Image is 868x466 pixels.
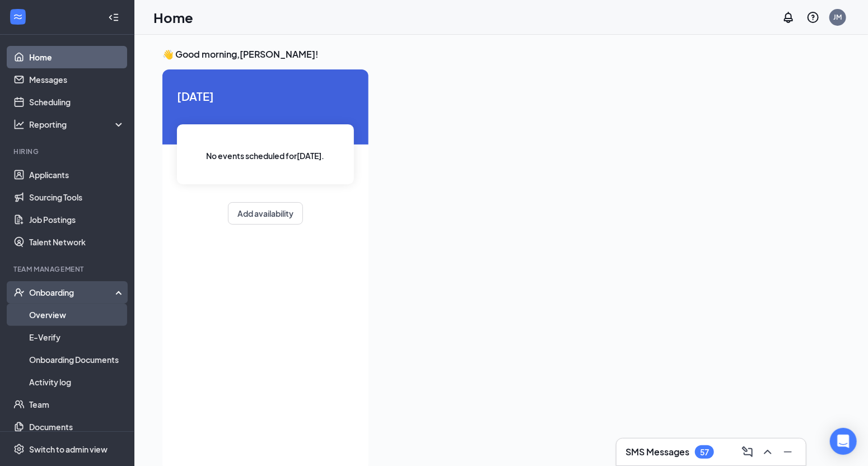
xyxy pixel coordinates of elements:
svg: Analysis [13,119,25,130]
a: Scheduling [29,91,125,113]
div: Onboarding [29,287,115,298]
a: Messages [29,68,125,91]
div: Team Management [13,264,123,274]
svg: Collapse [108,12,119,23]
a: Documents [29,416,125,438]
a: Sourcing Tools [29,186,125,208]
a: Talent Network [29,231,125,253]
svg: UserCheck [13,287,25,298]
h3: 👋 Good morning, [PERSON_NAME] ! [162,48,840,60]
span: No events scheduled for [DATE] . [207,150,325,162]
h1: Home [153,8,193,27]
div: JM [834,12,842,22]
button: ChevronUp [759,443,777,461]
svg: QuestionInfo [806,11,820,24]
svg: ComposeMessage [741,445,754,459]
svg: Settings [13,444,25,455]
a: Applicants [29,164,125,186]
a: Home [29,46,125,68]
a: E-Verify [29,326,125,348]
svg: WorkstreamLogo [12,11,24,22]
button: ComposeMessage [739,443,757,461]
a: Overview [29,304,125,326]
svg: Minimize [781,445,795,459]
div: Reporting [29,119,125,130]
button: Add availability [228,202,303,225]
div: Switch to admin view [29,444,108,455]
span: [DATE] [177,87,354,105]
div: Open Intercom Messenger [830,428,857,455]
a: Onboarding Documents [29,348,125,371]
svg: ChevronUp [761,445,774,459]
div: 57 [700,448,709,457]
a: Team [29,393,125,416]
button: Minimize [779,443,797,461]
h3: SMS Messages [626,446,689,458]
a: Job Postings [29,208,125,231]
div: Hiring [13,147,123,156]
svg: Notifications [782,11,795,24]
a: Activity log [29,371,125,393]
